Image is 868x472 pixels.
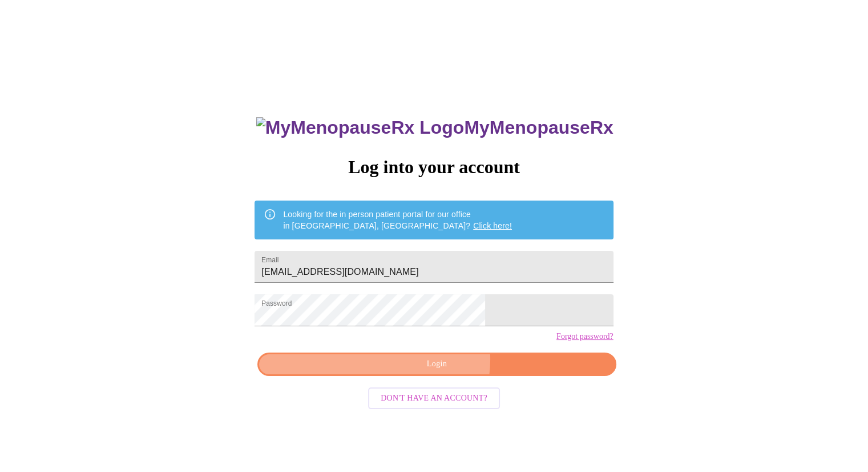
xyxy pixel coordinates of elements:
button: Login [257,353,616,376]
a: Don't have an account? [365,393,503,402]
a: Click here! [473,221,512,230]
a: Forgot password? [556,332,613,341]
img: MyMenopauseRx Logo [256,117,464,138]
h3: MyMenopauseRx [256,117,613,138]
div: Looking for the in person patient portal for our office in [GEOGRAPHIC_DATA], [GEOGRAPHIC_DATA]? [283,204,512,236]
h3: Log into your account [255,157,613,178]
span: Don't have an account? [381,391,487,406]
span: Login [271,357,603,371]
button: Don't have an account? [368,387,500,410]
